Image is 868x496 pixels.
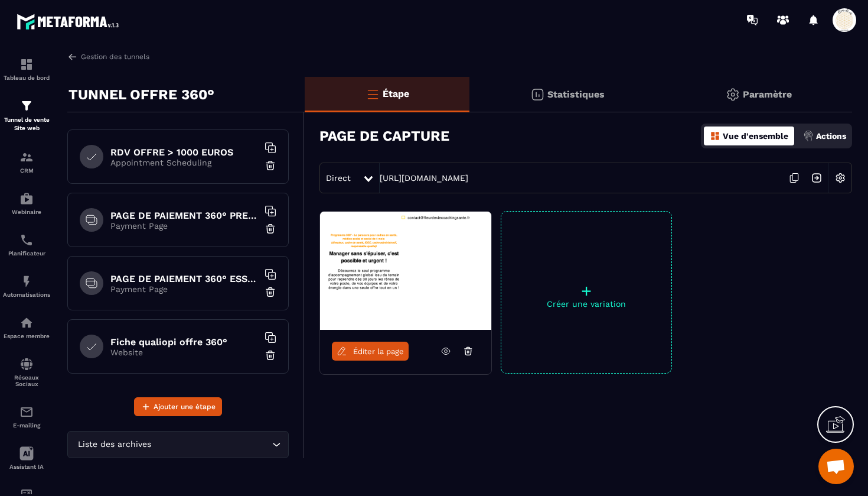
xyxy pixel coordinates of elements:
[366,87,380,101] img: bars-o.4a397970.svg
[3,141,50,183] a: formationformationCRM
[3,74,50,81] p: Tableau de bord
[3,437,50,479] a: Assistant IA
[19,99,34,113] img: formation
[265,160,276,171] img: trash
[326,173,351,183] span: Direct
[353,347,404,356] span: Éditer la page
[743,89,792,100] p: Paramètre
[710,131,720,141] img: dashboard-orange.40269519.svg
[3,463,50,470] p: Assistant IA
[3,265,50,307] a: automationsautomationsAutomatisations
[3,333,50,339] p: Espace membre
[67,51,78,62] img: arrow
[154,401,216,413] span: Ajouter une étape
[110,273,258,284] h6: PAGE DE PAIEMENT 360° ESSENTIEL
[19,357,34,371] img: social-network
[3,224,50,265] a: schedulerschedulerPlanificateur
[530,87,544,102] img: stats.20deebd0.svg
[3,90,50,141] a: formationformationTunnel de vente Site web
[110,158,258,167] p: Appointment Scheduling
[3,183,50,224] a: automationsautomationsWebinaire
[110,348,258,357] p: Website
[3,396,50,437] a: emailemailE-mailing
[319,128,449,144] h3: PAGE DE CAPTURE
[726,87,740,102] img: setting-gr.5f69749f.svg
[3,307,50,348] a: automationsautomationsEspace membre
[110,284,258,294] p: Payment Page
[501,299,671,309] p: Créer une variation
[3,48,50,90] a: formationformationTableau de bord
[110,147,258,158] h6: RDV OFFRE > 1000 EUROS
[75,438,154,451] span: Liste des archives
[17,11,123,33] img: logo
[3,348,50,396] a: social-networksocial-networkRéseaux Sociaux
[19,233,34,247] img: scheduler
[501,283,671,299] p: +
[3,116,50,132] p: Tunnel de vente Site web
[3,209,50,215] p: Webinaire
[723,131,788,141] p: Vue d'ensemble
[3,291,50,298] p: Automatisations
[803,131,814,141] img: actions.d6e523a2.png
[19,405,34,419] img: email
[320,212,491,330] img: image
[134,397,222,416] button: Ajouter une étape
[110,221,258,231] p: Payment Page
[805,167,828,189] img: arrow-next.bcc2205e.svg
[3,422,50,429] p: E-mailing
[265,349,276,361] img: trash
[3,374,50,387] p: Réseaux Sociaux
[110,210,258,221] h6: PAGE DE PAIEMENT 360° PREMIUM
[68,83,214,106] p: TUNNEL OFFRE 360°
[383,88,409,99] p: Étape
[265,286,276,298] img: trash
[19,192,34,206] img: automations
[67,431,289,458] div: Search for option
[816,131,846,141] p: Actions
[19,150,34,164] img: formation
[332,342,409,361] a: Éditer la page
[380,173,468,183] a: [URL][DOMAIN_NAME]
[154,438,269,451] input: Search for option
[19,316,34,330] img: automations
[67,51,149,62] a: Gestion des tunnels
[829,167,851,189] img: setting-w.858f3a88.svg
[19,57,34,72] img: formation
[265,223,276,235] img: trash
[818,449,854,484] div: Ouvrir le chat
[3,167,50,174] p: CRM
[110,336,258,348] h6: Fiche qualiopi offre 360°
[19,274,34,288] img: automations
[3,250,50,257] p: Planificateur
[547,89,605,100] p: Statistiques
